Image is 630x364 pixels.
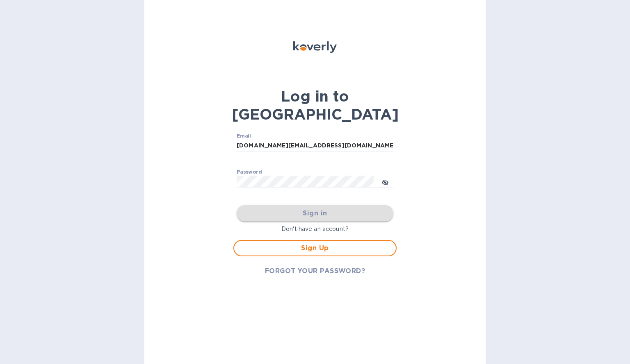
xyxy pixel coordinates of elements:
[293,41,337,53] img: Koverly
[232,87,399,123] b: Log in to [GEOGRAPHIC_DATA]
[377,174,393,190] button: toggle password visibility
[237,170,262,174] label: Password
[265,266,365,276] span: FORGOT YOUR PASSWORD?
[237,133,251,138] label: Email
[233,225,397,233] p: Don't have an account?
[241,243,389,253] span: Sign Up
[233,240,397,256] button: Sign Up
[258,263,372,279] button: FORGOT YOUR PASSWORD?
